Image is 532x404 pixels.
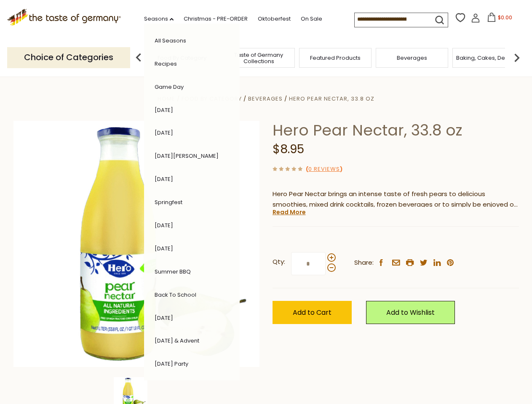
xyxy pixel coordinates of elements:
a: Read More [273,208,306,216]
a: [DATE] [155,314,173,322]
a: Baking, Cakes, Desserts [456,55,521,61]
a: Oktoberfest [258,14,291,24]
a: Hero Pear Nectar, 33.8 oz [289,95,374,103]
p: Hero Pear Nectar brings an intense taste of fresh pears to delicious smoothies, mixed drink cockt... [273,189,519,210]
a: Beverages [397,55,427,61]
span: $8.95 [273,141,304,157]
a: 0 Reviews [308,165,340,174]
span: Add to Cart [293,308,331,317]
a: Add to Wishlist [366,301,455,324]
span: ( ) [306,165,342,173]
a: On Sale [301,14,322,24]
a: Featured Products [310,55,361,61]
a: Christmas - PRE-ORDER [184,14,248,24]
a: Seasons [144,14,174,24]
a: [DATE][PERSON_NAME] [155,152,219,160]
a: Back to School [155,291,196,299]
a: [DATE] [155,106,173,114]
a: [DATE] [155,245,173,252]
a: [DATE] & Advent [155,337,199,345]
p: Choice of Categories [7,47,130,68]
img: Hero Pear Nectar, 33.8 oz [13,121,260,367]
a: Summer BBQ [155,268,191,276]
a: Taste of Germany Collections [225,52,292,64]
a: Beverages [248,95,283,103]
a: Springfest [155,198,182,206]
span: $0.00 [498,14,512,21]
a: [DATE] Party [155,360,188,368]
img: previous arrow [130,49,147,66]
a: [DATE] [155,221,173,229]
input: Qty: [291,252,326,275]
button: $0.00 [482,13,518,25]
a: Game Day [155,83,184,91]
a: [DATE] [155,129,173,137]
a: Recipes [155,60,177,68]
img: next arrow [508,49,525,66]
a: All Seasons [155,37,186,45]
strong: Qty: [273,257,285,267]
h1: Hero Pear Nectar, 33.8 oz [273,121,519,140]
a: [DATE] [155,175,173,183]
button: Add to Cart [273,301,352,324]
span: Share: [354,258,374,268]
